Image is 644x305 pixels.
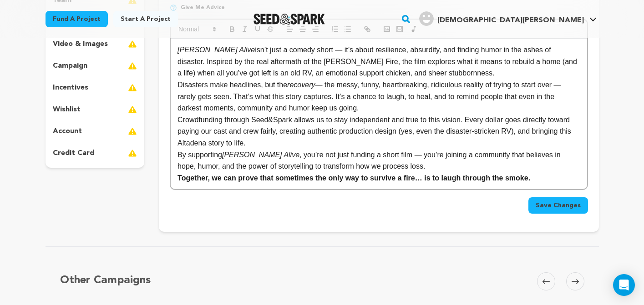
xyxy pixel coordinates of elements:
img: warning-full.svg [128,60,137,71]
img: warning-full.svg [128,39,137,50]
h5: Other Campaigns [60,272,151,289]
em: [PERSON_NAME] Alive [222,151,299,159]
p: credit card [53,148,94,159]
strong: Together, we can prove that sometimes the only way to survive a fire… is to laugh through the smoke. [177,174,530,182]
p: account [53,126,82,137]
a: Kristen O.'s Profile [417,10,598,26]
img: user.png [419,11,434,26]
p: isn’t just a comedy short — it’s about resilience, absurdity, and finding humor in the ashes of d... [177,44,580,79]
p: Crowdfunding through Seed&Spark allows us to stay independent and true to this vision. Every doll... [177,114,580,149]
img: Seed&Spark Logo Dark Mode [254,14,325,25]
span: [DEMOGRAPHIC_DATA][PERSON_NAME] [437,17,584,24]
div: Kristen O.'s Profile [419,11,584,26]
span: Kristen O.'s Profile [417,10,598,29]
button: wishlist [46,102,145,117]
button: incentives [46,80,145,95]
a: Seed&Spark Homepage [254,14,325,25]
span: Save Changes [536,201,581,210]
button: video & images [46,37,145,51]
p: incentives [53,82,88,93]
img: warning-full.svg [128,126,137,137]
a: Fund a project [46,11,108,27]
p: video & images [53,39,108,50]
div: Open Intercom Messenger [613,274,635,296]
button: credit card [46,146,145,160]
p: By supporting , you’re not just funding a short film — you’re joining a community that believes i... [177,149,580,172]
img: warning-full.svg [128,82,137,93]
em: recovery [287,81,315,89]
button: account [46,124,145,139]
p: campaign [53,60,87,71]
button: campaign [46,59,145,73]
button: Save Changes [528,197,588,214]
img: warning-full.svg [128,104,137,115]
p: wishlist [53,104,81,115]
em: [PERSON_NAME] Alive [177,46,255,54]
p: Disasters make headlines, but the — the messy, funny, heartbreaking, ridiculous reality of trying... [177,79,580,114]
img: warning-full.svg [128,148,137,159]
a: Start a project [113,11,178,27]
